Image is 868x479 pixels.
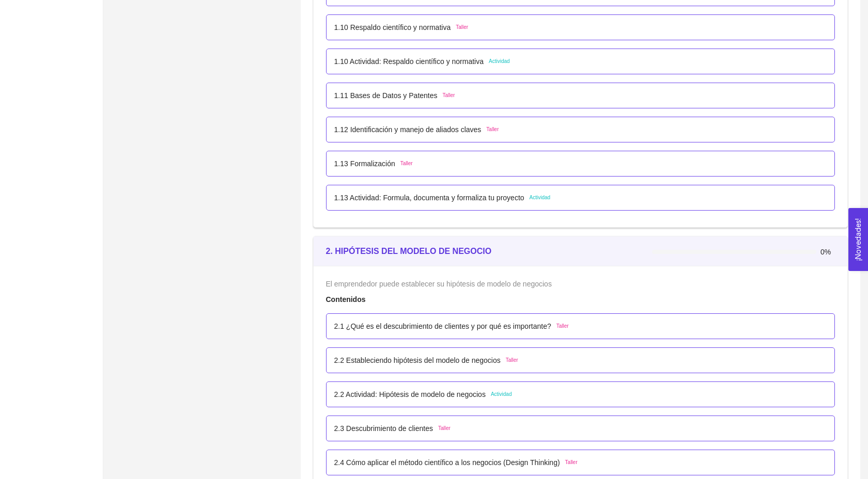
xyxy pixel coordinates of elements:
p: 1.13 Formalización [334,158,395,169]
span: Taller [443,91,455,100]
span: Taller [438,424,451,433]
span: Taller [456,23,468,31]
span: Taller [556,322,569,330]
span: Taller [486,125,499,134]
p: 1.10 Respaldo científico y normativa [334,22,451,33]
p: 1.13 Actividad: Formula, documenta y formaliza tu proyecto [334,192,524,203]
p: 2.1 ¿Qué es el descubrimiento de clientes y por qué es importante? [334,321,551,332]
span: 0% [820,248,835,256]
span: Actividad [530,194,551,202]
span: Taller [565,458,578,467]
span: Taller [506,356,518,364]
span: El emprendedor puede establecer su hipótesis de modelo de negocios [326,280,552,288]
p: 1.12 Identificación y manejo de aliados claves [334,124,482,135]
p: 2.3 Descubrimiento de clientes [334,423,433,434]
span: Actividad [491,390,512,398]
button: Open Feedback Widget [848,208,868,271]
p: 1.10 Actividad: Respaldo científico y normativa [334,56,484,67]
span: Taller [400,159,413,168]
span: Actividad [489,57,510,66]
strong: Contenidos [326,295,366,304]
p: 2.2 Actividad: Hipótesis de modelo de negocios [334,389,486,400]
p: 2.2 Estableciendo hipótesis del modelo de negocios [334,355,501,366]
strong: 2. HIPÓTESIS DEL MODELO DE NEGOCIO [326,247,492,256]
p: 1.11 Bases de Datos y Patentes [334,90,438,101]
p: 2.4 Cómo aplicar el método científico a los negocios (Design Thinking) [334,457,560,468]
